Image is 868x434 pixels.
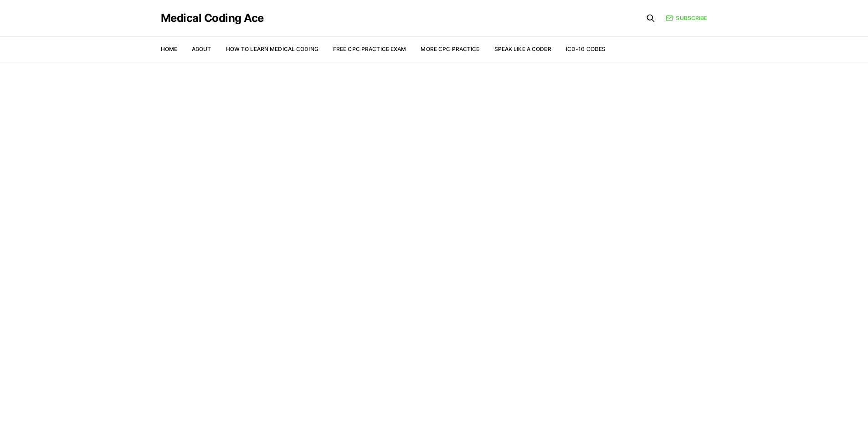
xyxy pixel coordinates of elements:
[226,46,318,52] a: How to Learn Medical Coding
[192,46,211,52] a: About
[494,46,551,52] a: Speak Like a Coder
[666,14,707,22] a: Subscribe
[161,13,264,24] a: Medical Coding Ace
[333,46,406,52] a: Free CPC Practice Exam
[566,46,606,52] a: ICD-10 Codes
[161,46,177,52] a: Home
[421,46,479,52] a: More CPC Practice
